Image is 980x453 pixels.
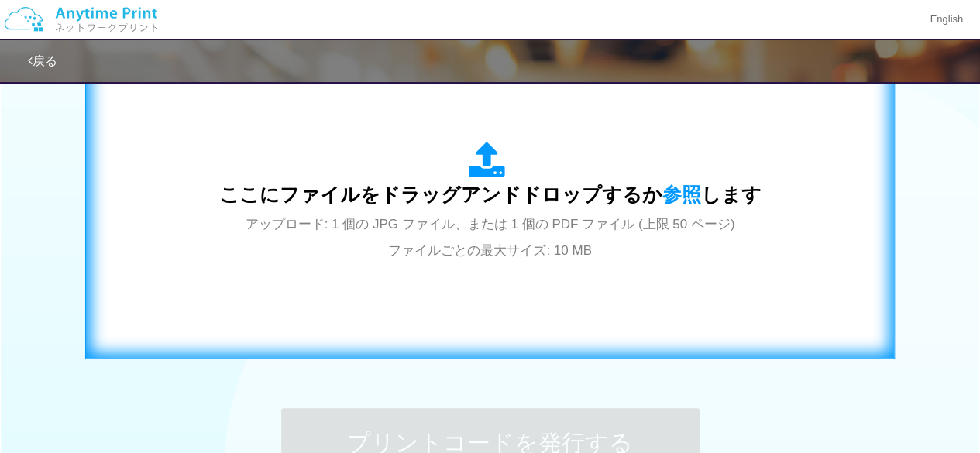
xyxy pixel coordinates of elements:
span: ここにファイルをドラッグアンドドロップするか します [219,184,762,205]
span: 参照 [662,184,701,205]
a: 戻る [28,54,57,67]
span: アップロード: 1 個の JPG ファイル、または 1 個の PDF ファイル (上限 50 ページ) ファイルごとの最大サイズ: 10 MB [246,217,735,258]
